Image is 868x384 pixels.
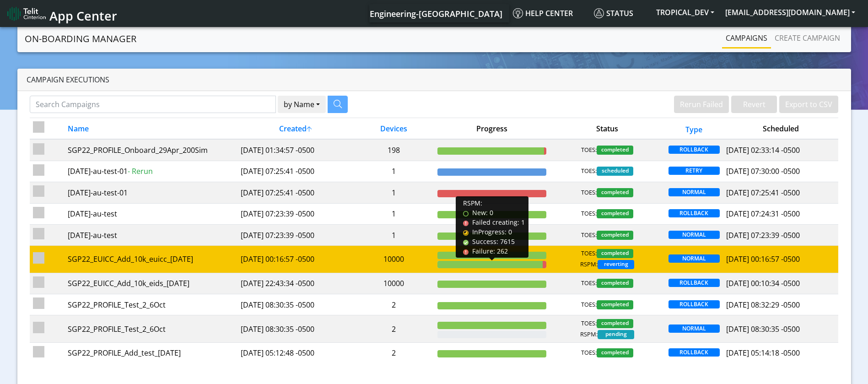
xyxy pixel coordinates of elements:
span: New: 0 [459,208,493,217]
div: SGP22_PROFILE_Test_2_6Oct [68,324,234,335]
button: Revert [731,96,777,113]
span: NORMAL [669,231,720,239]
span: NORMAL [669,188,720,196]
button: [EMAIL_ADDRESS][DOMAIN_NAME] [720,4,861,21]
span: [DATE] 02:33:14 -0500 [726,145,800,155]
a: Campaigns [722,29,771,47]
th: Devices [353,118,434,140]
div: SGP22_PROFILE_Test_2_6Oct [68,299,234,310]
span: RSPM: [580,330,598,339]
span: Status [594,8,633,18]
span: completed [597,348,633,357]
span: TOES: [581,279,597,288]
span: completed [597,319,633,328]
span: completed [597,231,633,240]
span: NORMAL [669,254,720,263]
img: In progress [463,230,469,236]
span: [DATE] 00:16:57 -0500 [726,254,800,264]
td: 10000 [353,273,434,294]
a: Create campaign [771,29,844,47]
span: App Center [49,7,117,24]
span: [DATE] 07:25:41 -0500 [726,188,800,198]
th: Scheduled [723,118,839,140]
button: Rerun Failed [674,96,729,113]
div: SGP22_EUICC_Add_10k_euicc_[DATE] [68,254,234,265]
td: 10000 [353,246,434,273]
span: reverting [598,260,634,269]
span: Failure: 262 [459,246,508,256]
span: [DATE] 07:23:39 -0500 [726,230,800,240]
img: Failure [463,221,469,226]
span: Help center [513,8,573,18]
span: [DATE] 07:24:31 -0500 [726,209,800,219]
span: TOES: [581,231,597,240]
span: Engineering-[GEOGRAPHIC_DATA] [370,8,502,19]
span: pending [598,330,634,339]
a: Your current platform instance [369,4,502,22]
td: 2 [353,315,434,342]
span: RSPM: [463,198,482,208]
td: 1 [353,182,434,203]
span: - Rerun [128,166,153,176]
th: Status [550,118,665,140]
span: completed [597,300,633,309]
span: [DATE] 07:30:00 -0500 [726,166,800,176]
span: InProgress: 0 [459,227,512,237]
div: Campaign Executions [17,69,851,91]
button: Export to CSV [779,96,838,113]
img: Failure [463,249,469,255]
a: On-Boarding Manager [25,30,136,48]
span: TOES: [581,209,597,218]
span: [DATE] 05:14:18 -0500 [726,348,800,358]
td: 2 [353,294,434,315]
a: Help center [509,4,590,22]
td: [DATE] 22:43:34 -0500 [237,273,353,294]
div: SGP22_EUICC_Add_10k_eids_[DATE] [68,278,234,289]
span: ROLLBACK [669,146,720,154]
img: knowledge.svg [513,8,523,18]
span: RSPM: [580,260,598,269]
td: [DATE] 08:30:35 -0500 [237,315,353,342]
td: [DATE] 07:23:39 -0500 [237,203,353,224]
div: SGP22_PROFILE_Onboard_29Apr_200Sim [68,145,234,156]
div: [DATE]-au-test-01 [68,166,234,177]
span: completed [597,209,633,218]
span: completed [597,146,633,155]
td: 1 [353,203,434,224]
img: status.svg [594,8,604,18]
th: Progress [434,118,550,140]
td: [DATE] 08:30:35 -0500 [237,294,353,315]
span: Success: 7615 [459,237,515,246]
img: Success [463,240,469,245]
span: ROLLBACK [669,300,720,308]
div: SGP22_PROFILE_Add_test_[DATE] [68,347,234,358]
span: TOES: [581,300,597,309]
span: [DATE] 08:30:35 -0500 [726,324,800,334]
div: [DATE]-au-test [68,208,234,219]
td: [DATE] 00:16:57 -0500 [237,246,353,273]
span: ROLLBACK [669,348,720,357]
td: 1 [353,161,434,182]
img: logo-telit-cinterion-gw-new.png [7,6,46,21]
span: RETRY [669,167,720,175]
span: Failed creating: 1 [459,217,525,227]
div: [DATE]-au-test [68,230,234,241]
a: App Center [7,4,116,23]
td: [DATE] 07:23:39 -0500 [237,224,353,245]
span: TOES: [581,146,597,155]
span: completed [597,188,633,197]
input: Search Campaigns [30,96,276,113]
span: completed [597,279,633,288]
th: Created [237,118,353,140]
span: ROLLBACK [669,209,720,217]
td: [DATE] 07:25:41 -0500 [237,161,353,182]
td: [DATE] 07:25:41 -0500 [237,182,353,203]
span: TOES: [581,348,597,357]
span: [DATE] 00:10:34 -0500 [726,278,800,288]
td: 1 [353,224,434,245]
th: Name [64,118,237,140]
a: Status [590,4,651,22]
span: TOES: [581,319,597,328]
th: Type [665,118,723,140]
td: 2 [353,342,434,363]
